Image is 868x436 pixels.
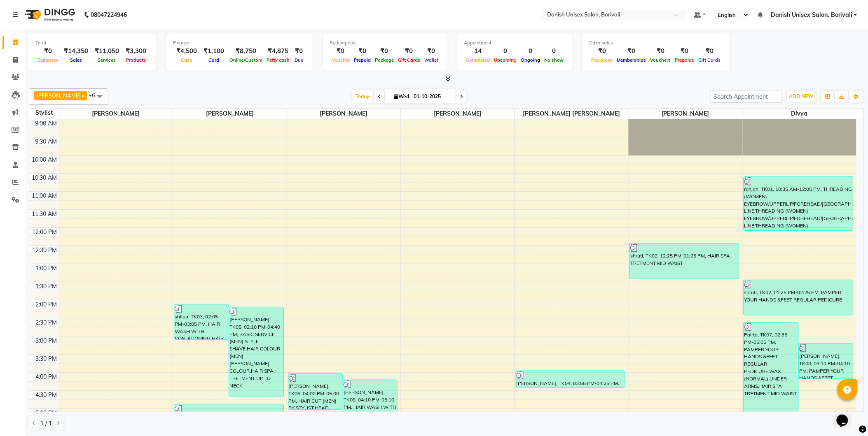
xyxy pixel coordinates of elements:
span: [PERSON_NAME] [59,109,173,119]
div: 9:00 AM [34,119,59,128]
span: Prepaid [352,57,373,63]
div: ₹0 [697,46,723,56]
div: Stylist [29,109,59,117]
span: 1 / 1 [40,419,52,428]
div: ₹0 [35,46,61,56]
div: 10:30 AM [30,174,59,182]
span: Gift Cards [697,57,723,63]
div: ₹0 [352,46,373,56]
div: ₹0 [615,46,648,56]
div: Redemption [330,39,440,46]
span: Voucher [330,57,352,63]
div: Appointment [464,39,566,46]
div: shilpa, TK03, 02:05 PM-03:05 PM, HAIR WASH WITH CONDITIONING HAIR WASH BELOW SHOULDER,STYLING BLO... [174,304,228,339]
div: [PERSON_NAME], TK04, 03:55 PM-04:25 PM, HAIR CUT (WOMEN) BY STYLIST [516,371,625,388]
a: x [81,92,84,99]
div: ₹8,750 [227,46,264,56]
span: Card [206,57,221,63]
span: +6 [89,92,101,98]
div: [PERSON_NAME], TK06, 04:00 PM-05:00 PM, HAIR CUT (MEN) BY STYLIST,HEAD MASSAGE [DEMOGRAPHIC_DATA] [288,374,342,409]
span: Package [373,57,396,63]
div: 2:00 PM [34,300,59,309]
div: 1:30 PM [34,282,59,291]
div: ₹4,500 [173,46,200,56]
div: 1:00 PM [34,264,59,273]
span: ADD NEW [789,93,814,100]
div: 10:00 AM [30,155,59,164]
div: 3:00 PM [34,336,59,345]
div: ₹0 [422,46,440,56]
span: Wallet [422,57,440,63]
div: ₹3,300 [122,46,150,56]
span: Prepaids [673,57,697,63]
div: 4:30 PM [34,391,59,399]
div: 12:00 PM [31,228,59,237]
div: ₹14,350 [61,46,91,56]
div: 3:30 PM [34,355,59,363]
span: [PERSON_NAME] [PERSON_NAME] [515,109,629,119]
div: 9:30 AM [34,137,59,146]
div: 12:30 PM [31,246,59,255]
iframe: chat widget [833,403,860,428]
span: No show [542,57,566,63]
div: [PERSON_NAME], TK08, 04:10 PM-05:10 PM, HAIR WASH WITH CONDITIONING HAIR WASH BELOW SHOULDER,HEAD... [343,380,397,415]
b: 08047224946 [91,3,127,26]
span: Products [124,57,148,63]
div: [PERSON_NAME], TK08, 03:10 PM-04:10 PM, PAMPER YOUR HANDS &FEET REGULAR PEDICURE [799,344,853,379]
span: Danish Unisex Salon, Borivali [771,11,852,19]
span: [PERSON_NAME] [37,92,81,99]
span: Memberships [615,57,648,63]
span: [PERSON_NAME] [287,109,401,119]
span: Vouchers [648,57,673,63]
div: ₹0 [330,46,352,56]
button: ADD NEW [787,91,816,102]
div: 0 [492,46,519,56]
div: 11:30 AM [30,210,59,218]
div: ₹0 [673,46,697,56]
div: 0 [542,46,566,56]
span: Packages [590,57,615,63]
div: 11:00 AM [30,192,59,200]
span: Due [292,57,305,63]
div: ₹1,100 [200,46,227,56]
span: Petty cash [264,57,292,63]
span: Wed [392,93,411,100]
div: ₹4,875 [264,46,292,56]
span: [PERSON_NAME] [629,109,742,119]
div: [PERSON_NAME], TK05, 02:10 PM-04:40 PM, BASIC SERVICE (MEN) STYLE SHAVE,HAIR COLOUR (MEN) [PERSON... [229,307,283,397]
div: 0 [519,46,542,56]
div: ₹0 [590,46,615,56]
div: 5:00 PM [34,409,59,417]
img: logo [21,3,77,26]
div: Pairta, TK07, 02:35 PM-05:05 PM, PAMPER YOUR HANDS &FEET REGULAR PEDICURE,WAX (NORMAL) UNDER ARMS... [744,322,798,412]
span: Ongoing [519,57,542,63]
span: Cash [179,57,194,63]
span: Divya [743,109,856,119]
input: 2025-10-01 [411,90,452,103]
div: Finance [173,39,306,46]
span: Gift Cards [396,57,422,63]
div: 2:30 PM [34,318,59,327]
div: 4:00 PM [34,373,59,381]
div: ₹0 [396,46,422,56]
input: Search Appointment [710,90,782,103]
div: 14 [464,46,492,56]
div: ranjan, TK01, 10:35 AM-12:05 PM, THREADING (WOMEN) EYEBROW/UPPERLIP/FOREHEAD/[GEOGRAPHIC_DATA]/JA... [744,177,853,230]
div: ₹0 [648,46,673,56]
div: ₹0 [373,46,396,56]
span: [PERSON_NAME] [401,109,515,119]
span: [PERSON_NAME] [173,109,287,119]
span: Services [96,57,118,63]
div: ₹0 [292,46,306,56]
span: Expenses [35,57,61,63]
div: Total [35,39,150,46]
div: Other sales [590,39,723,46]
span: Sales [68,57,84,63]
span: Upcoming [492,57,519,63]
span: Online/Custom [227,57,264,63]
span: Today [352,90,373,103]
div: ₹11,050 [91,46,122,56]
div: shruti, TK02, 01:25 PM-02:25 PM, PAMPER YOUR HANDS &FEET REGULAR PEDICURE [744,280,853,315]
span: Completed [464,57,492,63]
div: shruti, TK02, 12:25 PM-01:25 PM, HAIR SPA TRETMENT MID WAIST [630,244,739,279]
